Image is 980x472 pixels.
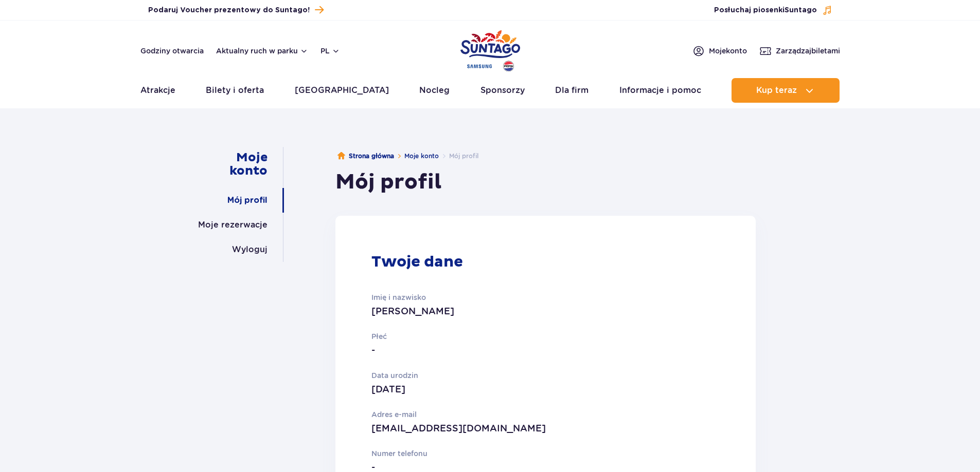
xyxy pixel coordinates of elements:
a: Bilety i oferta [206,78,264,103]
a: Strona główna [337,151,394,161]
button: Aktualny ruch w parku [216,47,308,55]
span: Zarządzaj biletami [776,46,840,56]
a: Zarządzajbiletami [759,45,840,57]
a: [GEOGRAPHIC_DATA] [295,78,389,103]
span: Moje konto [709,46,747,56]
span: Kup teraz [756,86,797,95]
a: Mój profil [227,188,268,213]
p: [DATE] [371,382,640,397]
button: Kup teraz [732,78,840,103]
span: Podaruj Voucher prezentowy do Suntago! [148,5,310,15]
p: Płeć [371,331,640,342]
a: Godziny otwarcia [140,46,204,56]
h2: Twoje dane [371,253,463,271]
h1: Mój profil [335,169,756,195]
a: Wyloguj [232,237,268,262]
p: [PERSON_NAME] [371,304,640,318]
p: - [371,343,640,357]
a: Mojekonto [692,45,747,57]
span: Posłuchaj piosenki [714,5,817,15]
a: Moje konto [404,152,439,160]
span: Suntago [785,7,817,14]
button: Posłuchaj piosenkiSuntago [714,5,832,15]
a: Atrakcje [140,78,175,103]
li: Mój profil [439,151,478,161]
p: Imię i nazwisko [371,292,640,303]
a: Moje konto [201,147,268,182]
a: Podaruj Voucher prezentowy do Suntago! [148,3,324,17]
p: Numer telefonu [371,448,640,459]
a: Park of Poland [460,26,520,73]
a: Sponsorzy [480,78,525,103]
button: pl [320,46,340,56]
p: [EMAIL_ADDRESS][DOMAIN_NAME] [371,421,640,436]
a: Informacje i pomoc [619,78,701,103]
a: Nocleg [419,78,450,103]
a: Moje rezerwacje [198,213,268,237]
p: Adres e-mail [371,409,640,420]
a: Dla firm [555,78,589,103]
p: Data urodzin [371,370,640,381]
